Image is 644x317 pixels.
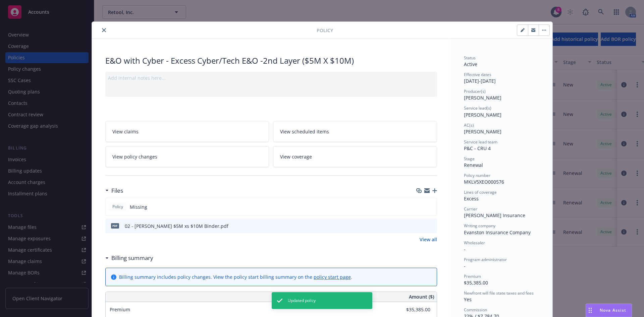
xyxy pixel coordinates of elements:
[111,204,124,210] span: Policy
[105,146,269,167] a: View policy changes
[464,263,466,269] span: -
[111,223,119,228] span: pdf
[464,122,474,128] span: AC(s)
[464,88,486,94] span: Producer(s)
[111,254,153,262] h3: Billing summary
[464,290,534,296] span: Newfront will file state taxes and fees
[464,72,539,84] div: [DATE] - [DATE]
[112,128,139,135] span: View claims
[464,257,507,262] span: Program administrator
[105,254,153,262] div: Billing summary
[273,121,437,142] a: View scheduled items
[464,162,483,168] span: Renewal
[464,212,525,218] span: [PERSON_NAME] Insurance
[105,186,123,195] div: Files
[464,128,501,135] span: [PERSON_NAME]
[125,223,228,230] div: 02 - [PERSON_NAME] $5M xs $10M Binder.pdf
[464,145,491,151] span: P&C - CRU 4
[280,153,312,160] span: View coverage
[464,189,497,195] span: Lines of coverage
[108,74,434,81] div: Add internal notes here...
[464,195,479,202] span: Excess
[464,296,472,303] span: Yes
[464,94,501,101] span: [PERSON_NAME]
[112,153,157,160] span: View policy changes
[464,307,487,313] span: Commission
[409,293,434,300] span: Amount ($)
[464,139,497,145] span: Service lead team
[110,306,130,313] span: Premium
[288,298,316,304] span: Updated policy
[464,55,476,61] span: Status
[119,273,352,280] div: Billing summary includes policy changes. View the policy start billing summary on the .
[464,229,531,236] span: Evanston Insurance Company
[464,240,485,246] span: Wholesaler
[111,186,123,195] h3: Files
[464,173,490,178] span: Policy number
[428,223,434,230] button: preview file
[464,105,491,111] span: Service lead(s)
[464,273,481,279] span: Premium
[464,206,477,212] span: Carrier
[130,203,147,210] span: Missing
[418,223,423,230] button: download file
[586,304,632,317] button: Nova Assist
[391,305,434,315] input: 0.00
[464,61,477,67] span: Active
[100,26,108,34] button: close
[317,27,333,34] span: Policy
[464,223,495,229] span: Writing company
[105,121,269,142] a: View claims
[600,307,626,313] span: Nova Assist
[464,279,488,286] span: $35,385.00
[464,156,475,162] span: Stage
[280,128,329,135] span: View scheduled items
[420,236,437,243] a: View all
[105,55,437,66] div: E&O with Cyber - Excess Cyber/Tech E&O -2nd Layer ($5M X $10M)
[464,179,504,185] span: MKLV5XEO000576
[314,274,351,280] a: policy start page
[464,246,466,252] span: -
[586,304,594,317] div: Drag to move
[464,112,501,118] span: [PERSON_NAME]
[273,146,437,167] a: View coverage
[464,72,491,77] span: Effective dates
